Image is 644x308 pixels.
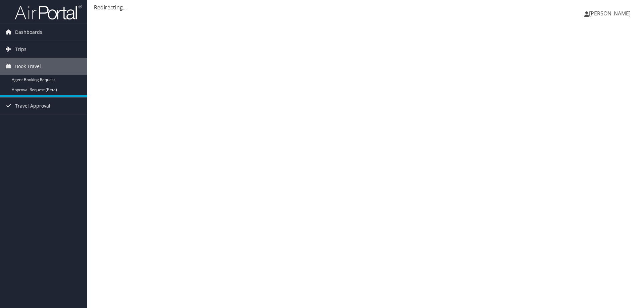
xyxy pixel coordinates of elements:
div: Redirecting... [94,3,637,11]
span: Dashboards [15,24,42,41]
span: Book Travel [15,58,41,75]
a: [PERSON_NAME] [584,3,637,23]
span: Trips [15,41,26,58]
img: airportal-logo.png [15,4,82,20]
span: Travel Approval [15,98,50,114]
span: [PERSON_NAME] [589,10,631,17]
